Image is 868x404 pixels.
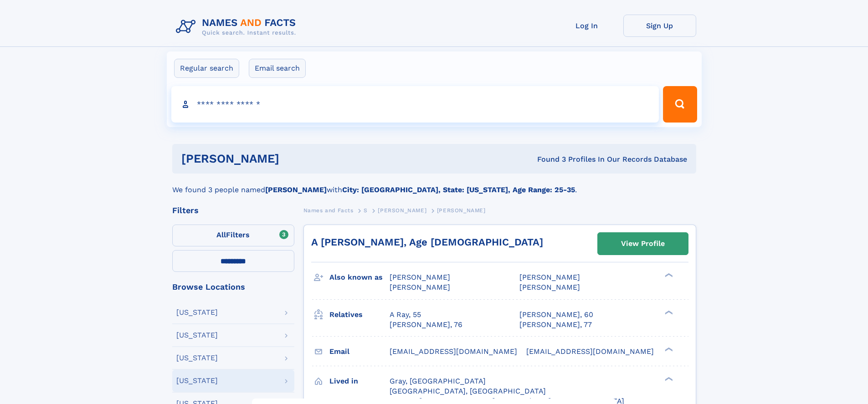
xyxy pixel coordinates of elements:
div: ❯ [663,272,673,278]
h3: Lived in [329,373,390,389]
span: [PERSON_NAME] [437,207,486,214]
b: [PERSON_NAME] [265,185,327,194]
span: [PERSON_NAME] [390,283,450,291]
button: Search Button [663,86,697,123]
h3: Relatives [329,307,390,322]
div: ❯ [663,346,673,352]
div: Found 3 Profiles In Our Records Database [408,154,687,164]
h3: Also known as [329,270,390,285]
a: A Ray, 55 [390,310,421,320]
div: [US_STATE] [176,377,218,384]
div: [US_STATE] [176,309,218,316]
h1: [PERSON_NAME] [181,153,408,164]
a: Sign Up [623,15,696,37]
a: [PERSON_NAME], 76 [390,320,462,330]
div: ❯ [663,309,673,315]
a: [PERSON_NAME] [378,205,426,216]
span: [PERSON_NAME] [390,273,450,281]
span: [PERSON_NAME] [519,283,580,291]
span: [EMAIL_ADDRESS][DOMAIN_NAME] [390,347,517,356]
span: [PERSON_NAME] [519,273,580,281]
div: Filters [172,206,294,215]
label: Regular search [174,59,239,78]
div: We found 3 people named with . [172,174,696,195]
span: Gray, [GEOGRAPHIC_DATA] [390,377,486,385]
label: Filters [172,225,294,246]
div: [US_STATE] [176,354,218,362]
a: [PERSON_NAME], 60 [519,310,593,320]
div: View Profile [621,233,665,254]
span: [PERSON_NAME] [378,207,426,214]
h3: Email [329,344,390,359]
a: S [364,205,368,216]
span: [EMAIL_ADDRESS][DOMAIN_NAME] [526,347,654,356]
span: [GEOGRAPHIC_DATA], [GEOGRAPHIC_DATA] [390,387,546,395]
a: Names and Facts [303,205,354,216]
a: Log In [550,15,623,37]
input: search input [171,86,659,123]
b: City: [GEOGRAPHIC_DATA], State: [US_STATE], Age Range: 25-35 [342,185,575,194]
div: Browse Locations [172,283,294,291]
img: Logo Names and Facts [172,15,303,39]
span: All [216,230,226,239]
a: [PERSON_NAME], 77 [519,320,592,330]
div: [US_STATE] [176,332,218,339]
a: View Profile [598,233,688,255]
div: ❯ [663,376,673,382]
span: S [364,207,368,214]
a: A [PERSON_NAME], Age [DEMOGRAPHIC_DATA] [311,236,543,248]
label: Email search [249,59,306,78]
